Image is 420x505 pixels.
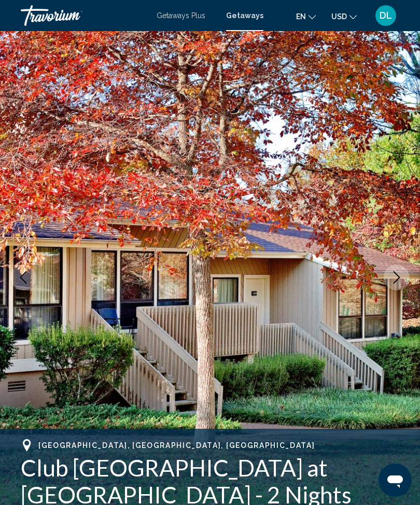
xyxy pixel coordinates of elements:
button: Change currency [331,9,357,24]
button: User Menu [372,5,399,26]
button: Change language [296,9,316,24]
span: DL [380,10,392,21]
button: Previous image [10,264,36,290]
button: Next image [384,264,410,290]
span: USD [331,12,347,21]
a: Getaways Plus [157,11,205,20]
a: Getaways [226,11,263,20]
span: en [296,12,306,21]
a: Travorium [21,5,146,26]
span: [GEOGRAPHIC_DATA], [GEOGRAPHIC_DATA], [GEOGRAPHIC_DATA] [38,441,315,450]
iframe: Button to launch messaging window [379,464,412,497]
